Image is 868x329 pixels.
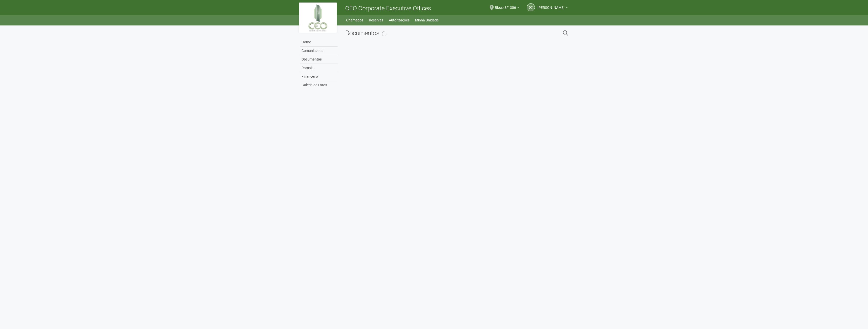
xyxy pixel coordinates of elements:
a: Bloco 3/1306 [495,6,519,10]
h2: Documentos [345,29,511,37]
a: Autorizações [389,17,410,24]
a: DC [527,3,535,11]
a: Galeria de Fotos [300,81,338,89]
a: [PERSON_NAME] [537,6,568,10]
span: DIOGO COUTINHO CASTRO [537,1,564,10]
a: Documentos [300,55,338,64]
span: Bloco 3/1306 [495,1,516,10]
a: Financeiro [300,72,338,81]
img: spinner.png [382,31,387,36]
span: CEO Corporate Executive Offices [345,5,431,12]
img: logo.jpg [299,3,337,33]
a: Home [300,38,338,47]
a: Ramais [300,64,338,72]
a: Comunicados [300,47,338,55]
a: Chamados [346,17,363,24]
a: Reservas [369,17,383,24]
a: Minha Unidade [415,17,439,24]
